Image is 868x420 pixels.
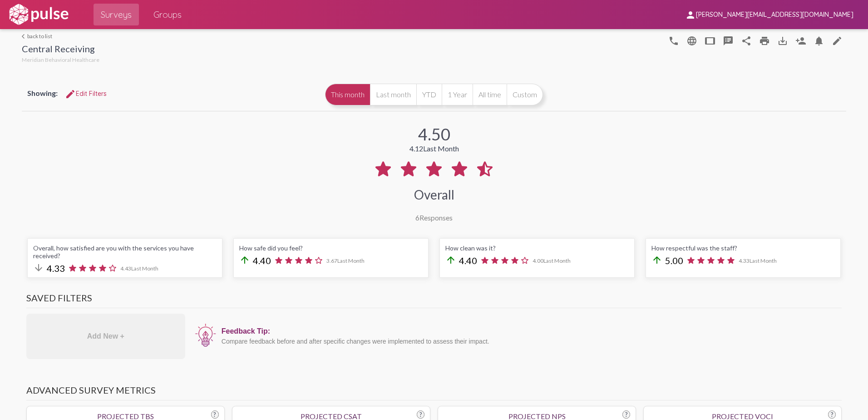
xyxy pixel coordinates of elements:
[222,338,837,345] div: Compare feedback before and after specific changes were implemented to assess their impact.
[194,323,217,348] img: icon12.png
[459,255,477,266] span: 4.40
[415,213,453,222] div: Responses
[239,244,423,252] div: How safe did you feel?
[94,4,139,25] a: Surveys
[651,244,835,252] div: How respectful was the staff?
[755,31,774,50] a: print
[665,255,683,266] span: 5.00
[774,31,792,50] button: Download
[696,11,853,19] span: [PERSON_NAME][EMAIL_ADDRESS][DOMAIN_NAME]
[533,257,571,264] span: 4.00
[416,84,442,105] button: YTD
[370,84,416,105] button: Last month
[7,3,70,26] img: white-logo.svg
[146,4,189,25] a: Groups
[795,35,806,46] mat-icon: Person
[26,314,185,359] div: Add New +
[26,385,842,400] h3: Advanced Survey Metrics
[759,35,770,46] mat-icon: print
[686,35,697,46] mat-icon: language
[678,6,861,23] button: [PERSON_NAME][EMAIL_ADDRESS][DOMAIN_NAME]
[723,35,734,46] mat-icon: speaker_notes
[810,31,828,50] button: Bell
[26,292,842,308] h3: Saved Filters
[325,84,370,105] button: This month
[442,84,473,105] button: 1 Year
[47,263,65,274] span: 4.33
[337,257,365,264] span: Last Month
[22,33,99,40] a: back to list
[543,257,571,264] span: Last Month
[741,35,752,46] mat-icon: Share
[222,327,837,335] div: Feedback Tip:
[473,84,507,105] button: All time
[832,35,843,46] mat-icon: edit
[33,244,217,260] div: Overall, how satisfied are you with the services you have received?
[683,31,701,50] button: language
[65,89,76,100] mat-icon: Edit Filters
[239,255,250,265] mat-icon: arrow_upward
[415,213,419,222] span: 6
[792,31,810,50] button: Person
[22,43,99,56] div: Central Receiving
[651,255,662,265] mat-icon: arrow_upward
[445,244,629,252] div: How clean was it?
[22,56,99,63] span: Meridian Behavioral Healthcare
[828,410,836,419] div: ?
[777,35,788,46] mat-icon: Download
[153,6,182,23] span: Groups
[27,89,58,97] span: Showing:
[719,31,737,50] button: speaker_notes
[101,6,132,23] span: Surveys
[423,144,459,153] span: Last Month
[120,265,158,272] span: 4.43
[737,31,755,50] button: Share
[814,35,824,46] mat-icon: Bell
[828,31,846,50] a: edit
[131,265,158,272] span: Last Month
[33,262,44,273] mat-icon: arrow_downward
[253,255,271,266] span: 4.40
[750,257,777,264] span: Last Month
[668,35,679,46] mat-icon: language
[417,410,424,419] div: ?
[701,31,719,50] button: tablet
[65,90,107,98] span: Edit Filters
[211,410,219,419] div: ?
[414,187,454,202] div: Overall
[739,257,777,264] span: 4.33
[409,144,459,153] div: 4.12
[665,31,683,50] button: language
[685,10,696,20] mat-icon: person
[418,124,450,144] div: 4.50
[445,255,456,265] mat-icon: arrow_upward
[22,34,27,39] mat-icon: arrow_back_ios
[58,85,114,102] button: Edit FiltersEdit Filters
[326,257,365,264] span: 3.67
[507,84,543,105] button: Custom
[622,410,630,419] div: ?
[705,35,715,46] mat-icon: tablet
